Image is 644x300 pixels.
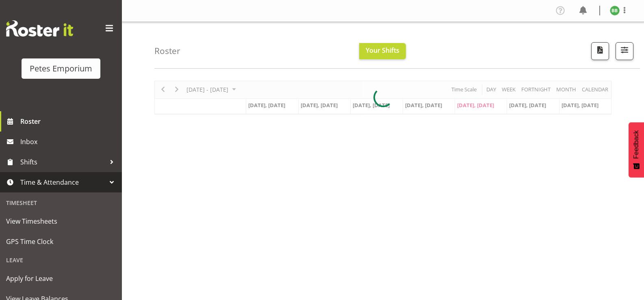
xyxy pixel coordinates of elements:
[30,63,92,75] div: Petes Emporium
[610,6,620,15] img: beena-bist9974.jpg
[359,43,406,59] button: Your Shifts
[2,211,120,231] a: View Timesheets
[2,194,120,211] div: Timesheet
[20,176,106,188] span: Time & Attendance
[6,235,116,248] span: GPS Time Clock
[591,42,609,60] button: Download a PDF of the roster according to the set date range.
[616,42,633,60] button: Filter Shifts
[20,115,118,127] span: Roster
[6,215,116,227] span: View Timesheets
[629,122,644,177] button: Feedback - Show survey
[2,268,120,289] a: Apply for Leave
[6,20,73,37] img: Rosterit website logo
[20,136,118,148] span: Inbox
[154,46,180,56] h4: Roster
[633,130,640,159] span: Feedback
[366,46,399,55] span: Your Shifts
[2,252,120,268] div: Leave
[20,156,106,168] span: Shifts
[6,272,116,285] span: Apply for Leave
[2,231,120,252] a: GPS Time Clock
